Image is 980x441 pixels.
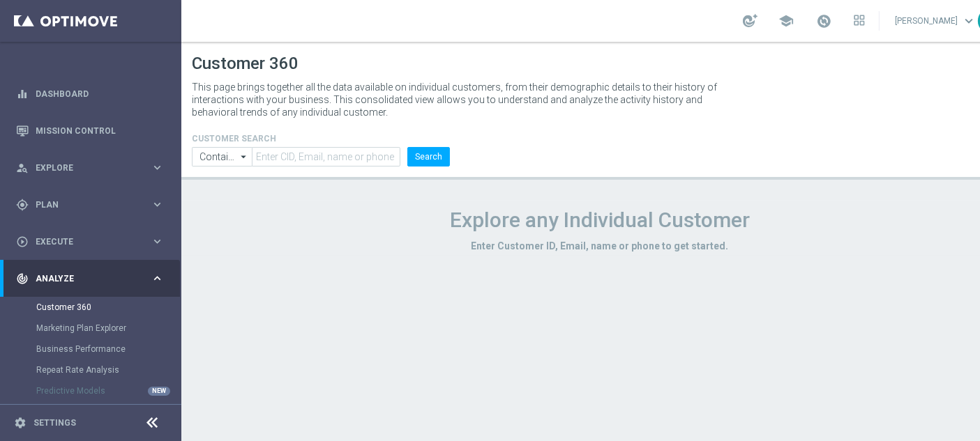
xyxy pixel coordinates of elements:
div: Marketing Plan Explorer [36,318,180,339]
div: Plan [16,199,151,211]
span: Explore [36,164,151,172]
input: Enter CID, Email, name or phone [252,147,400,167]
div: Dashboard [16,75,164,112]
a: Business Performance [36,343,145,355]
a: Dashboard [36,75,164,112]
span: Execute [36,238,151,246]
a: Repeat Rate Analysis [36,364,145,376]
span: Plan [36,201,151,209]
i: arrow_drop_down [237,148,251,166]
i: keyboard_arrow_right [151,161,164,174]
div: Explore [16,162,151,174]
span: Analyze [36,274,151,283]
i: keyboard_arrow_right [151,272,164,285]
a: Marketing Plan Explorer [36,323,145,334]
a: Customer 360 [36,302,145,313]
i: keyboard_arrow_right [151,235,164,248]
a: Settings [33,419,76,427]
span: school [778,13,794,29]
div: Mission Control [16,112,164,149]
i: keyboard_arrow_right [151,198,164,211]
button: person_search Explore keyboard_arrow_right [15,162,165,173]
div: Cohorts Analysis [36,401,180,422]
i: equalizer [16,88,29,100]
button: play_circle_outline Execute keyboard_arrow_right [15,236,165,247]
div: Execute [16,235,151,248]
div: Business Performance [36,339,180,359]
button: equalizer Dashboard [15,88,165,100]
button: Search [407,147,450,167]
div: Predictive Models [36,380,180,401]
button: Mission Control [15,125,165,137]
i: track_changes [16,272,29,285]
div: Repeat Rate Analysis [36,359,180,380]
div: Analyze [16,272,151,285]
button: track_changes Analyze keyboard_arrow_right [15,273,165,284]
a: [PERSON_NAME]keyboard_arrow_down [894,10,978,31]
input: Contains [192,147,252,167]
i: settings [14,417,27,429]
i: play_circle_outline [16,235,29,248]
i: person_search [16,162,29,174]
span: keyboard_arrow_down [961,13,977,29]
p: This page brings together all the data available on individual customers, from their demographic ... [192,81,729,118]
button: gps_fixed Plan keyboard_arrow_right [15,199,165,210]
div: NEW [148,387,170,396]
a: Mission Control [36,112,164,149]
div: Customer 360 [36,297,180,318]
i: gps_fixed [16,199,29,211]
h4: CUSTOMER SEARCH [192,134,450,144]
